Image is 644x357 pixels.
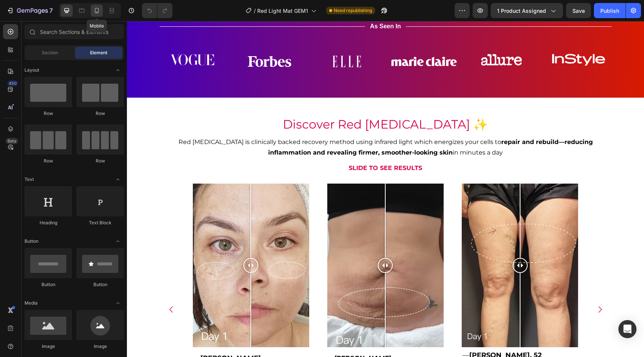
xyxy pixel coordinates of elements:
h2: — [66,332,182,342]
span: / [254,7,256,15]
h2: — [335,329,451,339]
div: Text Block [76,219,124,226]
div: Button [76,281,124,288]
img: gempages_578072047251358482-95f8cd08-73a5-4e57-847e-2a87f7763f8d.svg [264,28,330,52]
strong: [PERSON_NAME], 52 [342,330,415,338]
img: gempages_578072047251358482-62ed6fbf-1bff-4dae-9b4d-4c5c8f2a5bf0.svg [187,28,252,52]
div: Button [24,281,72,288]
strong: [PERSON_NAME] [208,333,264,341]
span: Toggle open [112,235,124,247]
h2: — [200,332,317,342]
div: Open Intercom Messenger [618,320,636,338]
span: Button [24,238,38,245]
div: Heading [24,219,72,226]
div: Undo/Redo [142,3,172,18]
span: Save [572,8,585,14]
span: Text [24,176,34,183]
div: Beta [6,138,18,144]
span: Toggle open [112,173,124,185]
span: Toggle open [112,64,124,76]
p: Red [MEDICAL_DATA] is clinically backed recovery method using infrared light which energizes your... [34,116,484,138]
span: Layout [24,67,39,74]
div: Row [24,158,72,164]
p: 7 [49,6,53,15]
span: Element [90,49,107,56]
div: Row [24,110,72,117]
button: Save [566,3,591,18]
button: Publish [594,3,626,18]
input: Search Sections & Elements [24,24,124,39]
span: 1 product assigned [497,7,546,15]
span: Need republishing [334,7,372,14]
div: Publish [600,7,619,15]
button: 7 [3,3,56,18]
div: Row [76,110,124,117]
div: Image [76,343,124,350]
div: Row [76,158,124,164]
img: gempages_578072047251358482-783afa9c-bc00-4bd2-b186-e190ed4ca1ea.svg [342,28,407,49]
div: Image [24,343,72,350]
h2: Discover Red [MEDICAL_DATA] ✨ [33,95,485,112]
div: 450 [7,80,18,86]
iframe: Design area [127,21,644,357]
button: 1 product assigned [491,3,563,18]
img: gempages_578072047251358482-6b06098e-7c3a-432a-b2fa-1abb37cc6779.svg [419,28,484,49]
span: Section [42,49,58,56]
button: Carousel Back Arrow [34,278,55,299]
span: Red Light Mat GEM1 [257,7,308,15]
button: Carousel Next Arrow [462,278,484,299]
span: Media [24,300,38,306]
p: SLIDE TO SEE RESULTS [34,142,484,153]
strong: [PERSON_NAME] [73,333,134,341]
span: Toggle open [112,297,124,309]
